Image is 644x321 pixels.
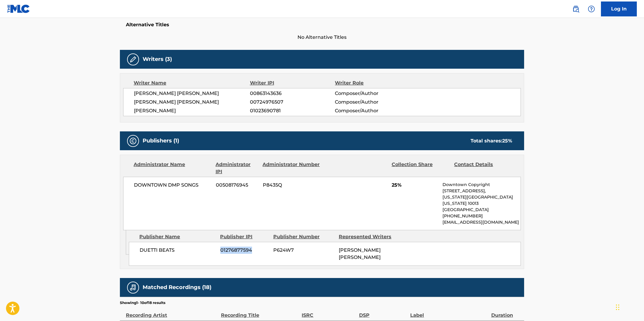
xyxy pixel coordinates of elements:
img: Writers [129,56,137,63]
div: Publisher Name [139,233,216,240]
div: Label [410,305,488,319]
div: Recording Title [221,305,299,319]
p: Downtown Copyright [442,182,521,188]
a: Log In [601,1,637,16]
p: [US_STATE][GEOGRAPHIC_DATA][US_STATE] 10013 [442,194,521,207]
div: Help [585,3,597,15]
div: Publisher Number [273,233,334,240]
span: DOWNTOWN DMP SONGS [134,182,211,189]
div: Writer Role [335,79,412,87]
span: 01276877594 [220,247,269,254]
div: Recording Artist [126,305,218,319]
span: Composer/Author [335,107,412,114]
span: DUETTI BEATS [140,247,216,254]
div: Represented Writers [339,233,400,240]
div: Writer IPI [250,79,335,87]
span: 01023690781 [250,107,335,114]
img: Matched Recordings [129,284,137,291]
img: search [572,5,579,13]
div: Administrator Name [134,161,211,175]
h5: Publishers (1) [143,137,179,144]
div: Publisher IPI [220,233,269,240]
span: [PERSON_NAME] [PERSON_NAME] [134,90,250,97]
p: [EMAIL_ADDRESS][DOMAIN_NAME] [442,219,521,225]
a: Public Search [570,3,582,15]
img: Publishers [129,137,137,145]
span: 00724976507 [250,99,335,106]
div: ISRC [302,305,356,319]
span: Composer/Author [335,99,412,106]
h5: Writers (3) [143,56,172,63]
iframe: Chat Widget [614,292,644,321]
div: Drag [616,298,619,316]
img: MLC Logo [7,4,30,13]
span: 25% [392,182,438,189]
div: Duration [491,305,521,319]
div: Writer Name [134,79,250,87]
div: Total shares: [471,137,512,145]
h5: Matched Recordings (18) [143,284,211,291]
p: [PHONE_NUMBER] [442,213,521,219]
div: Contact Details [454,161,512,175]
p: [GEOGRAPHIC_DATA] [442,207,521,213]
span: P8435Q [263,182,321,189]
h5: Alternative Titles [126,22,518,28]
span: [PERSON_NAME] [PERSON_NAME] [134,99,250,106]
div: Administrator Number [263,161,321,175]
p: Showing 1 - 10 of 18 results [120,300,165,305]
span: P624W7 [273,247,334,254]
div: Administrator IPI [216,161,258,175]
div: Collection Share [392,161,450,175]
span: 00508176945 [216,182,258,189]
span: [PERSON_NAME] [PERSON_NAME] [339,247,381,260]
img: help [588,5,595,13]
div: DSP [359,305,407,319]
span: No Alternative Titles [120,34,524,41]
p: [STREET_ADDRESS], [442,188,521,194]
span: Composer/Author [335,90,412,97]
span: 25 % [502,138,512,144]
span: 00863143636 [250,90,335,97]
span: [PERSON_NAME] [134,107,250,114]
